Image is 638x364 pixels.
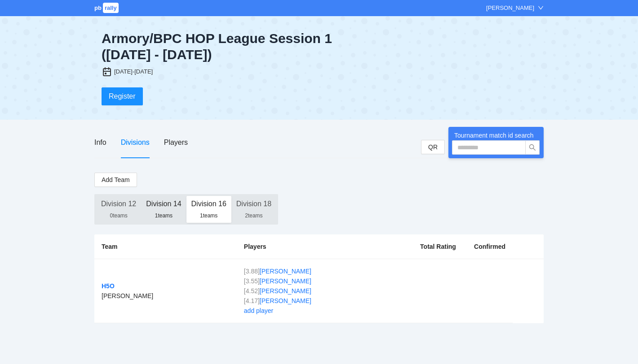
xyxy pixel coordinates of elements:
[121,137,150,148] div: Divisions
[260,277,311,285] a: [PERSON_NAME]
[236,212,271,219] div: 2 teams
[244,242,406,251] div: Players
[191,196,226,212] div: Division 16
[103,3,119,13] span: rally
[260,287,311,295] a: [PERSON_NAME]
[102,282,115,290] a: H5O
[486,4,534,13] div: [PERSON_NAME]
[421,140,445,154] button: QR
[94,4,102,11] span: pb
[526,144,539,151] span: search
[420,242,460,251] div: Total Rating
[146,212,181,219] div: 1 teams
[101,212,136,219] div: 0 teams
[260,268,311,275] a: [PERSON_NAME]
[94,137,106,148] div: Info
[244,266,406,276] div: [ 3.88 ]
[525,140,540,155] button: search
[452,130,540,140] div: Tournament match id search
[102,242,230,251] div: Team
[538,5,544,11] span: down
[474,242,505,251] div: Confirmed
[244,286,406,296] div: [ 4.52 ]
[164,137,188,148] div: Players
[101,196,136,212] div: Division 12
[191,212,226,219] div: 1 teams
[260,297,311,304] a: [PERSON_NAME]
[94,4,120,11] a: pbrally
[244,307,273,314] a: add player
[146,196,181,212] div: Division 14
[109,91,136,102] span: Register
[102,87,143,105] button: Register
[94,173,137,187] button: Add Team
[102,291,230,301] div: [PERSON_NAME]
[102,175,130,185] span: Add Team
[244,296,406,306] div: [ 4.17 ]
[236,196,271,212] div: Division 18
[102,30,357,63] div: Armory/BPC HOP League Session 1 ([DATE] - [DATE])
[428,142,438,152] span: QR
[114,67,153,76] div: [DATE]-[DATE]
[244,276,406,286] div: [ 3.55 ]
